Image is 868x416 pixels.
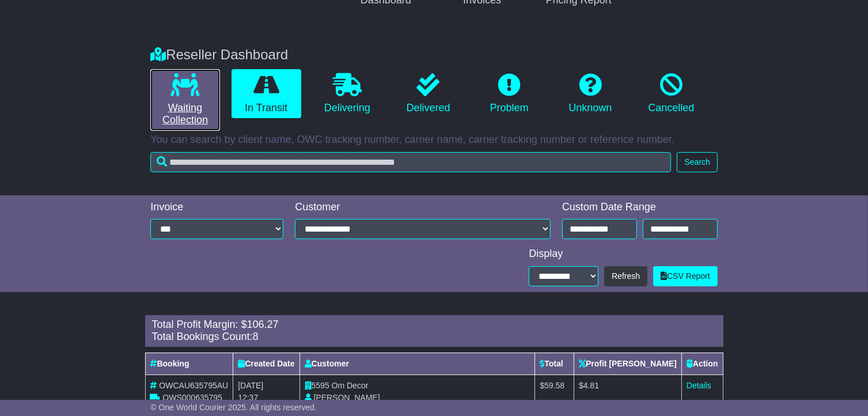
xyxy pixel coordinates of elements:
span: 106.27 [247,319,279,330]
span: OWS000635795 [162,393,222,402]
td: $ [535,375,574,409]
span: 5595 [312,381,329,390]
th: Created Date [233,353,300,375]
div: Display [529,248,718,260]
th: Total [535,353,574,375]
span: 8 [253,331,259,342]
span: [PERSON_NAME] [313,393,380,402]
a: In Transit [232,69,301,119]
a: CSV Report [653,266,718,286]
th: Profit [PERSON_NAME] [574,353,682,375]
a: Cancelled [636,69,706,119]
th: Booking [145,353,233,375]
a: Delivered [393,69,463,119]
div: Total Bookings Count: [152,331,717,343]
a: Delivering [313,69,382,119]
span: 4.81 [583,381,599,390]
th: Action [681,353,723,375]
span: 12:37 [238,393,258,402]
p: You can search by client name, OWC tracking number, carrier name, carrier tracking number or refe... [150,134,718,146]
span: OWCAU635795AU [159,381,228,390]
th: Customer [300,353,535,375]
div: Customer [295,201,551,214]
td: $ [574,375,682,409]
a: Details [687,381,711,390]
button: Search [677,152,717,172]
a: Unknown [556,69,626,119]
span: Om Decor [332,381,369,390]
a: Waiting Collection [150,69,220,131]
button: Refresh [604,266,647,286]
span: © One World Courier 2025. All rights reserved. [150,403,317,412]
span: [DATE] [238,381,263,390]
div: Custom Date Range [562,201,718,214]
div: Invoice [150,201,283,214]
div: Reseller Dashboard [145,47,723,63]
div: Total Profit Margin: $ [152,319,717,331]
a: Problem [475,69,544,119]
span: 59.58 [544,381,564,390]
